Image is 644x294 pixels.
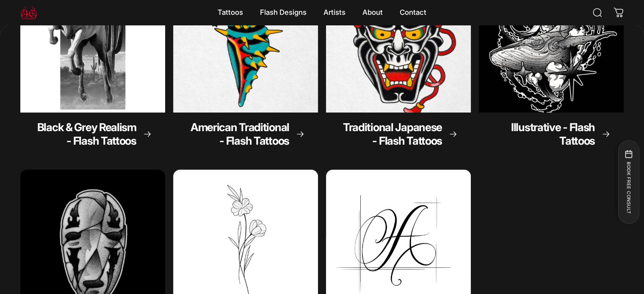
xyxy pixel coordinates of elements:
span: Illustrative - Flash Tattoos [511,121,595,147]
nav: Primary [209,4,435,22]
summary: Flash Designs [252,4,315,22]
a: Contact [391,4,435,22]
a: 0 items [609,3,628,22]
summary: About [354,4,391,22]
button: BOOK FREE CONSULT [618,140,639,224]
span: Black & Grey Realism - Flash Tattoos [37,121,136,147]
summary: Artists [315,4,354,22]
span: Traditional Japanese - Flash Tattoos [343,121,442,147]
summary: Tattoos [209,4,252,22]
span: American Traditional - Flash Tattoos [191,121,289,147]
